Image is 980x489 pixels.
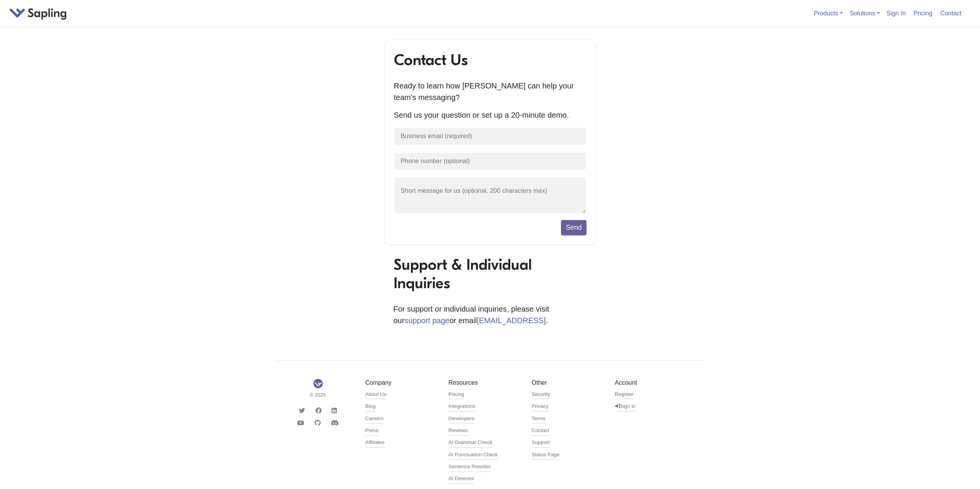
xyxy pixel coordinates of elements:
[449,463,491,472] a: Sentence Rewriter
[883,7,909,20] a: Sign In
[394,51,586,69] h1: Contact Us
[449,439,493,448] a: AI Grammar Check
[315,407,322,414] i: Facebook
[394,303,587,326] p: For support or individual inquiries, please visit our or email .
[365,427,379,436] a: Press
[532,379,603,386] h5: Other
[365,391,387,400] a: About Us
[394,255,587,292] h1: Support & Individual Inquiries
[299,407,305,414] i: Twitter
[313,379,323,388] img: Sapling Logo
[532,439,550,448] a: Support
[449,451,498,460] a: AI Punctuation Check
[282,391,354,399] small: © 2025
[365,415,384,424] a: Careers
[850,10,880,17] a: Solutions
[315,420,321,426] i: Github
[449,402,476,412] a: Integrations
[394,80,586,103] p: Ready to learn how [PERSON_NAME] can help your team's messaging?
[404,316,449,325] a: support page
[394,127,586,146] input: Business email (required)
[532,402,549,412] a: Privacy
[532,391,550,400] a: Security
[331,420,338,426] i: Discord
[449,391,464,400] a: Pricing
[449,379,520,386] h5: Resources
[814,10,843,17] a: Products
[365,439,385,448] a: Affiliates
[449,475,474,484] a: AI Detector
[332,407,337,414] i: LinkedIn
[449,427,468,436] a: Reviews
[394,109,586,121] p: Send us your question or set up a 20-minute demo.
[532,415,546,424] a: Terms
[297,420,304,426] i: Youtube
[615,402,636,412] a: Sign in
[394,152,586,171] input: Phone number (optional)
[615,391,634,400] a: Register
[365,379,437,386] h5: Company
[937,7,965,20] a: Contact
[911,7,936,20] a: Pricing
[365,402,376,412] a: Blog
[532,427,549,436] a: Contact
[532,451,560,460] a: Status Page
[449,415,474,424] a: Developers
[561,220,586,235] button: Send
[615,379,687,386] h5: Account
[477,316,546,325] a: [EMAIL_ADDRESS]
